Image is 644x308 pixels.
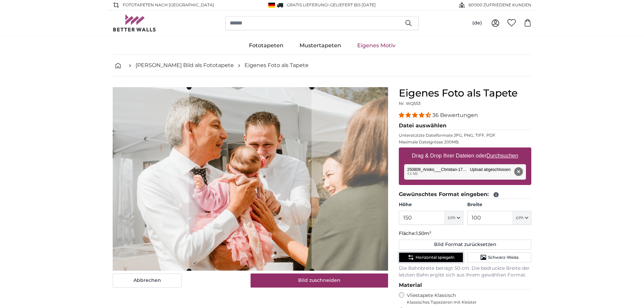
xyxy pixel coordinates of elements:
[516,214,524,221] span: cm
[268,3,275,8] img: Deutschland
[349,37,404,54] a: Eigenes Motiv
[113,55,531,76] nav: breadcrumbs
[241,37,291,54] a: Fototapeten
[407,300,526,305] span: Klassisches Tapezieren mit Kleister
[399,122,531,130] legend: Datei auswählen
[136,61,234,69] a: [PERSON_NAME] Bild als Fototapete
[487,153,518,159] u: Durchsuchen
[399,87,531,99] h1: Eigenes Foto als Tapete
[251,273,388,288] button: Bild zuschneiden
[399,252,463,262] button: Horizontal spiegeln
[399,190,531,199] legend: Gewünschtes Format eingeben:
[399,112,432,118] span: 4.31 stars
[416,255,454,260] span: Horizontal spiegeln
[469,2,531,8] span: 60'000 ZUFRIEDENE KUNDEN
[416,230,431,236] span: 1.50m²
[513,211,531,225] button: cm
[448,214,455,221] span: cm
[399,101,421,106] span: Nr. WQ553
[407,292,526,305] label: Vliestapete Klassisch
[467,252,531,262] button: Schwarz-Weiss
[287,2,328,7] span: GRATIS Lieferung!
[399,201,463,208] label: Höhe
[399,133,531,138] p: Unterstützte Dateiformate JPG, PNG, TIFF, PDF.
[409,149,521,163] label: Drag & Drop Ihrer Dateien oder
[399,265,531,279] p: Die Bahnbreite beträgt 50 cm. Die bedruckte Breite der letzten Bahn ergibt sich aus Ihrem gewählt...
[123,2,214,8] span: Fototapeten nach [GEOGRAPHIC_DATA]
[113,14,156,32] img: Betterwalls
[328,2,376,7] span: -
[467,17,487,29] button: (de)
[330,2,376,7] span: Geliefert bis [DATE]
[113,273,181,288] button: Abbrechen
[399,139,531,145] p: Maximale Dateigrösse 200MB.
[245,61,309,69] a: Eigenes Foto als Tapete
[488,255,519,260] span: Schwarz-Weiss
[432,112,478,118] span: 36 Bewertungen
[399,240,531,250] button: Bild Format zurücksetzen
[467,201,531,208] label: Breite
[399,281,531,290] legend: Material
[291,37,349,54] a: Mustertapeten
[445,211,463,225] button: cm
[399,230,531,237] p: Fläche:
